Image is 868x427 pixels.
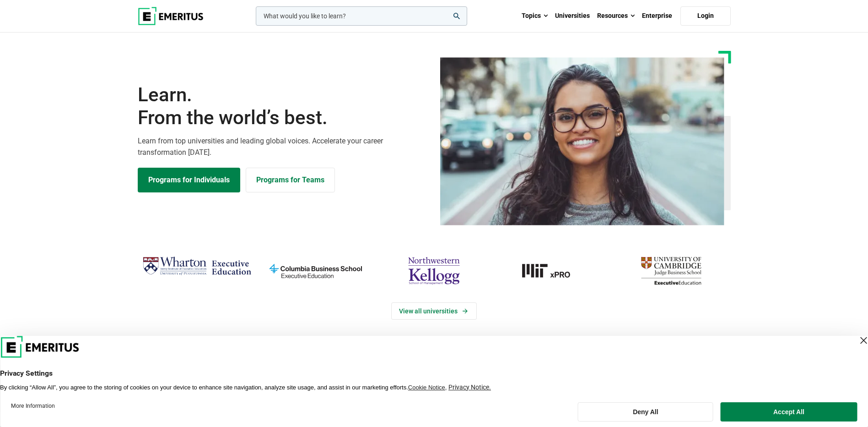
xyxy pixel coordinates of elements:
[379,253,489,289] img: northwestern-kellogg
[138,83,429,130] h1: Learn.
[256,6,467,26] input: woocommerce-product-search-field-0
[142,253,252,280] img: Wharton Executive Education
[498,253,607,289] a: MIT-xPRO
[246,168,335,192] a: Explore for Business
[616,253,726,289] img: cambridge-judge-business-school
[138,135,429,159] p: Learn from top universities and leading global voices. Accelerate your career transformation [DATE].
[440,57,724,225] img: Learn from the world's best
[498,253,607,289] img: MIT xPRO
[680,6,731,26] a: Login
[391,302,477,320] a: View Universities
[138,168,240,192] a: Explore Programs
[261,253,370,289] img: columbia-business-school
[138,106,429,129] span: From the world’s best.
